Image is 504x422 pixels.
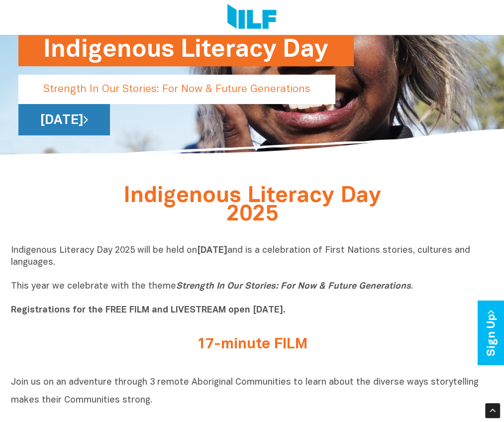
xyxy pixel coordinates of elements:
b: [DATE] [197,246,227,255]
b: Registrations for the FREE FILM and LIVESTREAM open [DATE]. [11,306,286,315]
i: Strength In Our Stories: For Now & Future Generations [176,282,411,291]
p: Strength In Our Stories: For Now & Future Generations [18,75,335,104]
span: Join us on an adventure through 3 remote Aboriginal Communities to learn about the diverse ways s... [11,378,479,405]
h2: 17-minute FILM [99,336,405,353]
span: Indigenous Literacy Day 2025 [123,186,381,225]
img: Logo [227,4,277,31]
h1: Indigenous Literacy Day [43,32,329,66]
a: [DATE] [18,104,110,135]
div: Scroll Back to Top [485,403,500,418]
p: Indigenous Literacy Day 2025 will be held on and is a celebration of First Nations stories, cultu... [11,245,494,316]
